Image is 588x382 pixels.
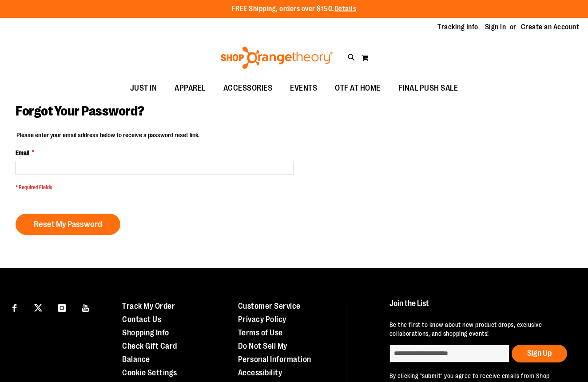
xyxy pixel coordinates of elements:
[34,304,42,312] img: Twitter
[31,299,46,315] a: Visit our X page
[7,299,22,315] a: Visit our Facebook page
[122,342,177,364] a: Check Gift Card Balance
[238,315,286,324] a: Privacy Policy
[238,368,282,377] a: Accessibility
[54,299,70,315] a: Visit our Instagram page
[34,219,102,229] span: Reset My Password
[389,299,572,316] h4: Join the List
[130,78,157,98] span: JUST IN
[521,22,580,32] a: Create an Account
[122,368,177,377] a: Cookie Settings
[16,214,120,235] button: Reset My Password
[527,349,552,358] span: Sign Up
[78,299,94,315] a: Visit our Youtube page
[398,78,458,98] span: FINAL PUSH SALE
[334,5,357,13] a: Details
[122,328,169,337] a: Shopping Info
[219,47,334,69] img: Shop Orangetheory
[437,22,478,32] a: Tracking Info
[512,345,567,362] button: Sign Up
[238,342,311,364] a: Do Not Sell My Personal Information
[16,148,29,157] span: Email
[175,78,206,98] span: APPAREL
[335,78,381,98] span: OTF AT HOME
[485,22,506,32] a: Sign In
[16,103,144,119] span: Forgot Your Password?
[122,302,175,310] a: Track My Order
[389,320,572,338] p: Be the first to know about new product drops, exclusive collaborations, and shopping events!
[238,328,283,337] a: Terms of Use
[122,315,161,324] a: Contact Us
[232,4,357,14] p: FREE Shipping, orders over $150.
[389,345,509,362] input: enter email
[238,302,301,310] a: Customer Service
[290,78,317,98] span: EVENTS
[16,131,200,139] legend: Please enter your email address below to receive a password reset link.
[16,184,294,191] span: * Required Fields
[223,78,273,98] span: ACCESSORIES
